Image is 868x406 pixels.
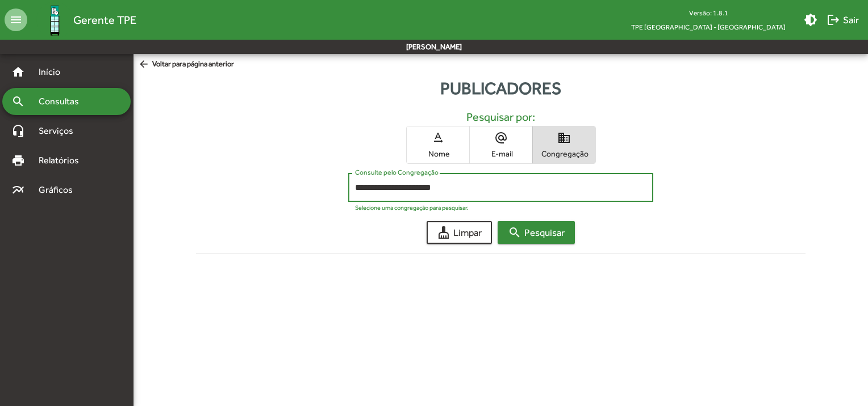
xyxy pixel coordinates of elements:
button: Sair [822,10,863,30]
mat-icon: search [11,95,25,108]
span: Nome [410,149,466,159]
span: Gráficos [32,183,88,197]
span: TPE [GEOGRAPHIC_DATA] - [GEOGRAPHIC_DATA] [622,20,795,34]
mat-icon: print [11,154,25,167]
span: Gerente TPE [73,11,136,29]
mat-icon: home [11,65,25,79]
span: E-mail [473,149,529,159]
button: E-mail [470,126,532,163]
div: Publicadores [133,75,868,101]
mat-icon: menu [5,9,27,31]
span: Congregação [536,149,592,159]
span: Início [32,65,77,79]
mat-icon: search [508,226,521,239]
img: Logo [36,2,73,39]
span: Limpar [437,222,482,243]
button: Congregação [533,126,595,163]
button: Limpar [427,221,492,244]
mat-hint: Selecione uma congregação para pesquisar. [355,204,469,211]
mat-icon: logout [827,13,840,27]
span: Sair [827,10,859,30]
mat-icon: cleaning_services [437,226,450,239]
button: Nome [407,126,469,163]
div: Versão: 1.8.1 [622,6,795,20]
mat-icon: text_rotation_none [431,131,445,145]
mat-icon: multiline_chart [11,183,25,197]
a: Gerente TPE [27,2,136,39]
mat-icon: alternate_email [494,131,508,145]
span: Consultas [32,95,94,108]
mat-icon: arrow_back [138,58,152,71]
mat-icon: domain [557,131,571,145]
span: Voltar para página anterior [138,58,234,71]
span: Relatórios [32,154,94,167]
button: Pesquisar [498,221,575,244]
span: Serviços [32,124,89,138]
mat-icon: brightness_medium [804,13,817,27]
h5: Pesquisar por: [205,110,797,124]
mat-icon: headset_mic [11,124,25,138]
span: Pesquisar [508,222,565,243]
